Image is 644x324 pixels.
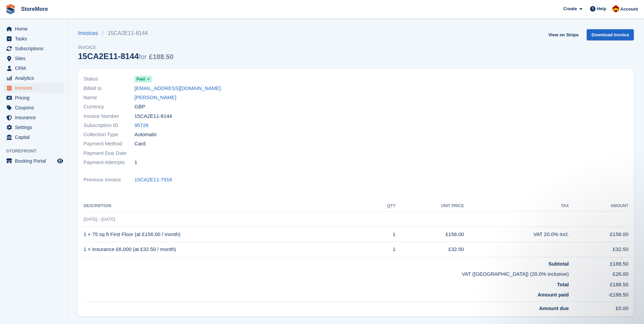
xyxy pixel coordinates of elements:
[139,53,147,60] span: for
[15,123,56,132] span: Settings
[371,227,395,242] td: 1
[597,5,606,12] span: Help
[84,122,134,129] span: Subscription ID
[84,75,134,83] span: Status
[134,176,172,184] a: 15CA2E11-7916
[3,73,64,83] a: menu
[538,292,569,298] strong: Amount paid
[84,94,134,102] span: Name
[569,302,629,312] td: £0.00
[15,113,56,122] span: Insurance
[569,268,629,278] td: £26.00
[84,268,569,278] td: VAT ([GEOGRAPHIC_DATA]) (20.0% inclusive)
[15,73,56,83] span: Analytics
[134,103,145,111] span: GBP
[569,201,629,212] th: Amount
[464,231,569,238] div: VAT 20.0% incl.
[78,29,173,37] nav: breadcrumbs
[3,34,64,43] a: menu
[84,176,134,184] span: Previous Invoice
[84,201,371,212] th: Description
[15,34,56,43] span: Tasks
[6,148,68,155] span: Storefront
[3,54,64,63] a: menu
[15,156,56,166] span: Booking Portal
[612,5,619,12] img: Store More Team
[15,132,56,142] span: Capital
[3,123,64,132] a: menu
[15,93,56,103] span: Pricing
[3,44,64,53] a: menu
[134,85,221,92] a: [EMAIL_ADDRESS][DOMAIN_NAME]
[84,140,134,148] span: Payment Method
[3,132,64,142] a: menu
[134,75,152,83] a: Paid
[620,6,638,13] span: Account
[395,227,464,242] td: £156.00
[5,4,16,14] img: stora-icon-8386f47178a22dfd0bd8f6a31ec36ba5ce8667c1dd55bd0f319d3a0aa187defe.svg
[464,201,569,212] th: Tax
[3,83,64,93] a: menu
[569,257,629,268] td: £188.50
[371,242,395,257] td: 1
[56,157,64,165] a: Preview store
[3,113,64,122] a: menu
[15,54,56,63] span: Sites
[569,227,629,242] td: £156.00
[3,64,64,73] a: menu
[569,288,629,302] td: -£188.50
[569,278,629,289] td: £188.50
[84,242,371,257] td: 1 × Insurance £6,000 (at £32.50 / month)
[569,242,629,257] td: £32.50
[549,261,569,267] strong: Subtotal
[134,94,176,102] a: [PERSON_NAME]
[84,112,134,120] span: Invoice Number
[78,52,173,61] div: 15CA2E11-8144
[395,242,464,257] td: £32.50
[15,24,56,34] span: Home
[84,217,115,222] span: [DATE] - [DATE]
[15,44,56,53] span: Subscriptions
[84,103,134,111] span: Currency
[15,103,56,112] span: Coupons
[84,227,371,242] td: 1 × 75 sq ft First Floor (at £156.00 / month)
[84,85,134,92] span: Billed to
[15,83,56,93] span: Invoices
[134,112,172,120] span: 15CA2E11-8144
[539,305,569,311] strong: Amount due
[587,29,634,40] a: Download Invoice
[18,3,51,15] a: StoreMore
[134,159,137,166] span: 1
[78,29,102,37] a: Invoices
[395,201,464,212] th: Unit Price
[546,29,581,40] a: View on Stripe
[563,5,577,12] span: Create
[78,44,173,51] span: Invoice
[3,93,64,103] a: menu
[15,64,56,73] span: CRM
[3,156,64,166] a: menu
[84,149,134,157] span: Payment Due Date
[3,103,64,112] a: menu
[371,201,395,212] th: QTY
[84,131,134,139] span: Collection Type
[134,140,146,148] span: Card
[3,24,64,34] a: menu
[134,122,149,129] a: 95726
[134,131,157,139] span: Automatic
[149,53,173,60] span: £188.50
[84,159,134,166] span: Payment Attempts
[136,76,145,82] span: Paid
[557,282,569,287] strong: Total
